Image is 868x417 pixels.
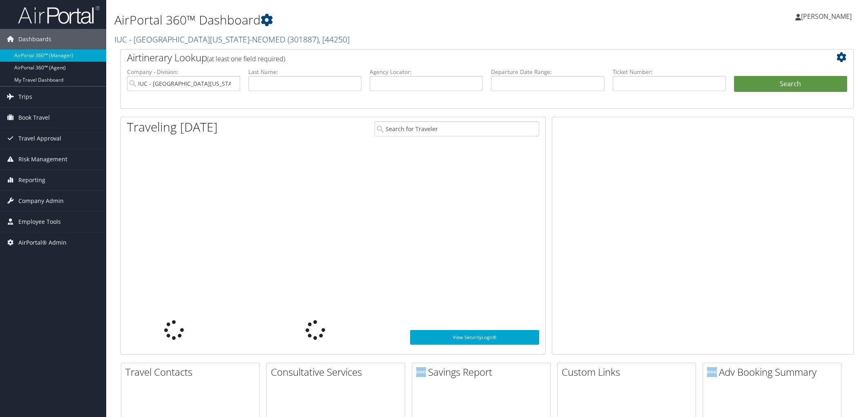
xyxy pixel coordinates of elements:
[18,212,61,232] span: Employee Tools
[707,365,841,379] h2: Adv Booking Summary
[370,68,483,76] label: Agency Locator:
[416,365,550,379] h2: Savings Report
[127,51,786,65] h2: Airtinerary Lookup
[18,128,61,149] span: Travel Approval
[288,34,319,45] span: ( 301887 )
[114,11,611,29] h1: AirPortal 360™ Dashboard
[410,330,539,345] a: View SecurityLogic®
[734,76,847,92] button: Search
[795,4,860,29] a: [PERSON_NAME]
[416,367,426,377] img: domo-logo.png
[207,54,285,63] span: (at least one field required)
[18,232,67,253] span: AirPortal® Admin
[271,365,405,379] h2: Consultative Services
[491,68,604,76] label: Departure Date Range:
[562,365,696,379] h2: Custom Links
[248,68,361,76] label: Last Name:
[319,34,350,45] span: , [ 44250 ]
[801,12,852,21] span: [PERSON_NAME]
[127,118,218,136] h1: Traveling [DATE]
[114,34,350,45] a: IUC - [GEOGRAPHIC_DATA][US_STATE]-NEOMED
[375,121,539,136] input: Search for Traveler
[18,170,45,190] span: Reporting
[127,68,240,76] label: Company - Division:
[125,365,259,379] h2: Travel Contacts
[18,149,67,169] span: Risk Management
[18,87,32,107] span: Trips
[18,107,50,128] span: Book Travel
[613,68,726,76] label: Ticket Number:
[18,29,51,49] span: Dashboards
[18,5,100,25] img: airportal-logo.png
[18,191,64,211] span: Company Admin
[707,367,717,377] img: domo-logo.png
